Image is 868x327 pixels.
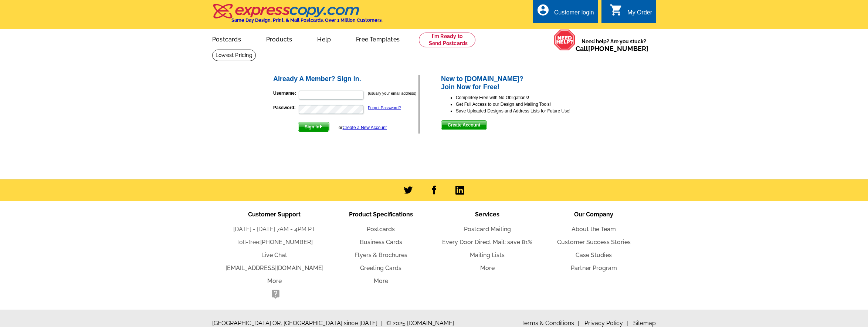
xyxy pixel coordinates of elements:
a: Postcard Mailing [464,226,511,233]
a: More [480,264,495,272]
label: Username: [273,90,298,97]
div: Customer login [554,9,594,20]
a: Sitemap [633,320,656,327]
span: Need help? Are you stuck? [576,38,652,53]
a: More [267,277,282,284]
label: Password: [273,104,298,111]
a: Case Studies [576,252,612,259]
span: Our Company [574,211,613,218]
span: Create Account [441,121,486,129]
i: shopping_cart [610,3,623,17]
span: Services [475,211,499,218]
span: Sign In [298,122,329,131]
a: Flyers & Brochures [355,252,407,259]
li: [DATE] - [DATE] 7AM - 4PM PT [221,225,328,234]
a: Customer Success Stories [557,239,631,246]
a: Create a New Account [343,125,387,130]
a: Greeting Cards [360,264,401,272]
button: Sign In [298,122,329,132]
span: Product Specifications [349,211,413,218]
i: account_circle [536,3,550,17]
a: Privacy Policy [584,320,628,327]
span: Call [576,45,648,53]
a: account_circle Customer login [536,8,594,17]
div: My Order [627,9,652,20]
a: Live Chat [261,252,287,259]
a: Postcards [200,30,253,47]
li: Get Full Access to our Design and Mailing Tools! [456,101,596,108]
a: Free Templates [344,30,411,47]
a: Partner Program [571,264,617,272]
h4: Same Day Design, Print, & Mail Postcards. Over 1 Million Customers. [231,17,383,23]
img: button-next-arrow-white.png [319,125,323,128]
h2: New to [DOMAIN_NAME]? Join Now for Free! [441,75,596,91]
a: [PHONE_NUMBER] [260,239,313,246]
a: Terms & Conditions [521,320,579,327]
li: Toll-free: [221,238,328,247]
a: Forgot Password? [368,105,401,110]
a: shopping_cart My Order [610,8,652,17]
small: (usually your email address) [368,91,416,95]
a: Postcards [367,226,395,233]
a: Mailing Lists [470,252,505,259]
div: or [339,124,387,131]
a: [EMAIL_ADDRESS][DOMAIN_NAME] [226,264,323,272]
a: Every Door Direct Mail: save 81% [442,239,532,246]
img: help [554,29,576,51]
button: Create Account [441,120,487,130]
a: Help [305,30,343,47]
li: Save Uploaded Designs and Address Lists for Future Use! [456,108,596,114]
a: Products [254,30,304,47]
a: About the Team [572,226,616,233]
h2: Already A Member? Sign In. [273,75,418,83]
span: Customer Support [248,211,301,218]
a: Same Day Design, Print, & Mail Postcards. Over 1 Million Customers. [212,9,383,23]
li: Completely Free with No Obligations! [456,94,596,101]
a: More [374,277,388,284]
a: [PHONE_NUMBER] [588,45,648,53]
a: Business Cards [360,239,402,246]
